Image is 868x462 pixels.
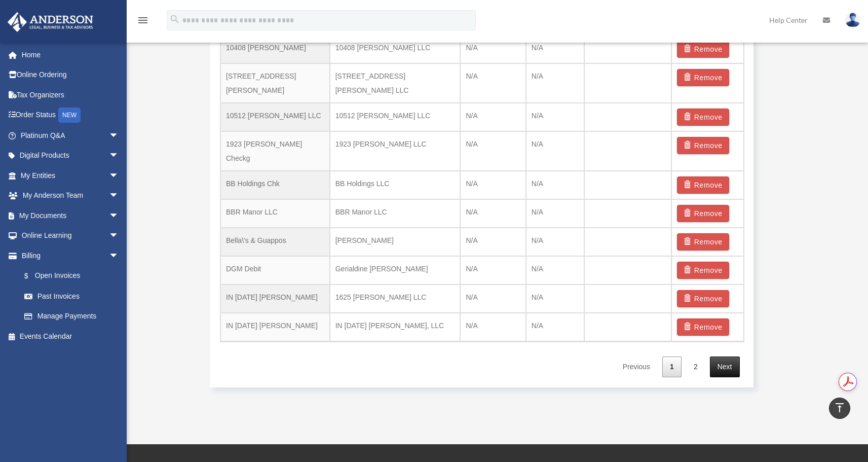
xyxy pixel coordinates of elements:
button: Remove [677,176,729,194]
td: N/A [460,35,525,63]
img: User Pic [845,13,860,27]
td: N/A [526,131,584,171]
td: N/A [460,199,525,228]
button: Remove [677,205,729,222]
a: Platinum Q&Aarrow_drop_down [7,125,134,146]
button: Remove [677,233,729,251]
td: N/A [460,103,525,131]
td: N/A [526,63,584,103]
td: N/A [460,285,525,313]
td: 10408 [PERSON_NAME] LLC [330,35,461,63]
div: NEW [58,108,81,123]
td: N/A [526,228,584,256]
span: arrow_drop_down [109,205,129,226]
td: N/A [526,313,584,341]
span: arrow_drop_down [109,245,129,266]
span: arrow_drop_down [109,226,129,246]
td: N/A [526,256,584,285]
td: BB Holdings LLC [330,171,461,199]
button: Remove [677,109,729,126]
td: BBR Manor LLC [330,199,461,228]
a: Digital Productsarrow_drop_down [7,146,134,166]
td: 10512 [PERSON_NAME] LLC [330,103,461,131]
i: menu [137,14,149,26]
td: N/A [526,171,584,199]
td: N/A [526,285,584,313]
td: 10512 [PERSON_NAME] LLC [220,103,330,131]
a: Tax Organizers [7,85,134,105]
a: menu [137,18,149,26]
a: Online Learningarrow_drop_down [7,226,134,246]
td: 10408 [PERSON_NAME] [220,35,330,63]
td: N/A [460,228,525,256]
td: N/A [526,103,584,131]
button: Remove [677,318,729,336]
a: My Anderson Teamarrow_drop_down [7,186,134,206]
td: IN [DATE] [PERSON_NAME] [220,285,330,313]
td: DGM Debit [220,256,330,285]
a: 1 [662,357,682,377]
button: Remove [677,41,729,58]
a: Order StatusNEW [7,105,134,126]
a: $Open Invoices [14,266,134,287]
span: arrow_drop_down [109,165,129,186]
a: My Entitiesarrow_drop_down [7,165,134,186]
a: 2 [686,357,705,377]
button: Remove [677,290,729,307]
i: vertical_align_top [834,402,846,414]
td: N/A [460,313,525,341]
a: Previous [615,357,658,377]
td: N/A [460,256,525,285]
td: [STREET_ADDRESS][PERSON_NAME] [220,63,330,103]
td: N/A [526,199,584,228]
button: Remove [677,69,729,86]
td: IN [DATE] [PERSON_NAME] [220,313,330,341]
td: N/A [460,63,525,103]
td: IN [DATE] [PERSON_NAME], LLC [330,313,461,341]
td: 1625 [PERSON_NAME] LLC [330,285,461,313]
a: vertical_align_top [829,398,850,419]
td: Gerialdine [PERSON_NAME] [330,256,461,285]
a: Home [7,45,134,65]
span: $ [30,270,35,282]
a: Events Calendar [7,326,134,346]
td: 1923 [PERSON_NAME] Checkg [220,131,330,171]
a: Billingarrow_drop_down [7,245,134,266]
span: arrow_drop_down [109,125,129,146]
a: Next [710,357,740,377]
td: [PERSON_NAME] [330,228,461,256]
i: search [169,14,180,25]
td: BBR Manor LLC [220,199,330,228]
td: N/A [460,171,525,199]
img: Anderson Advisors Platinum Portal [5,12,96,32]
button: Remove [677,262,729,279]
td: [STREET_ADDRESS][PERSON_NAME] LLC [330,63,461,103]
a: Online Ordering [7,65,134,85]
span: arrow_drop_down [109,186,129,206]
td: 1923 [PERSON_NAME] LLC [330,131,461,171]
td: N/A [526,35,584,63]
span: arrow_drop_down [109,146,129,166]
a: Past Invoices [14,286,134,306]
td: N/A [460,131,525,171]
a: My Documentsarrow_drop_down [7,205,134,226]
a: Manage Payments [14,306,129,327]
button: Remove [677,137,729,154]
td: Bella\'s & Guappos [220,228,330,256]
td: BB Holdings Chk [220,171,330,199]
